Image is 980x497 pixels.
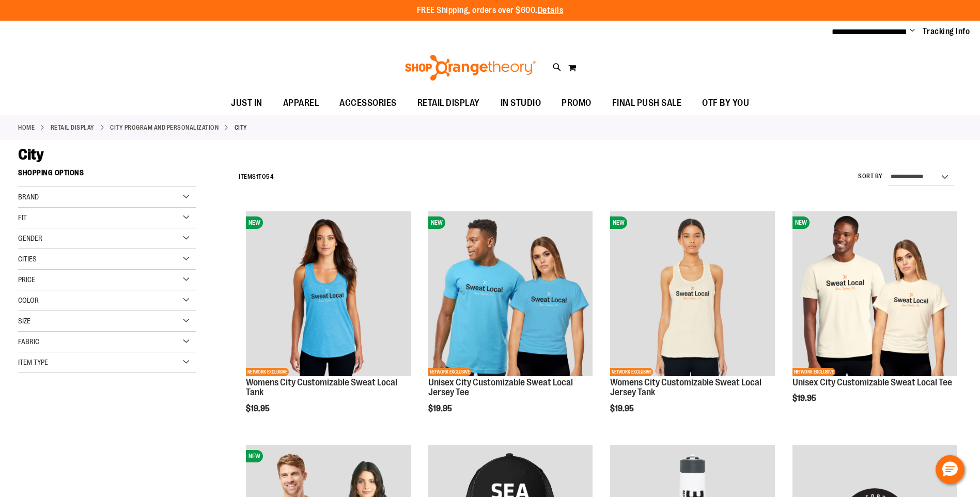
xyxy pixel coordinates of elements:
[18,146,43,163] span: City
[18,193,39,201] span: Brand
[235,123,247,132] strong: City
[246,404,271,413] span: $19.95
[428,368,471,376] span: NETWORK EXCLUSIVE
[792,211,957,377] a: Image of Unisex City Customizable Very Important TeeNEWNETWORK EXCLUSIVE
[246,211,410,376] img: City Customizable Perfect Racerback Tank
[18,213,27,222] span: Fit
[792,394,818,403] span: $19.95
[231,91,262,115] span: JUST IN
[18,255,37,263] span: Cities
[18,234,42,242] span: Gender
[18,358,48,366] span: Item Type
[610,211,774,377] a: City Customizable Jersey Racerback TankNEWNETWORK EXCLUSIVE
[602,91,692,115] a: FINAL PUSH SALE
[246,377,397,398] a: Womens City Customizable Sweat Local Tank
[610,377,761,398] a: Womens City Customizable Sweat Local Jersey Tank
[610,216,627,229] span: NEW
[283,91,319,115] span: APPAREL
[51,123,95,132] a: RETAIL DISPLAY
[610,404,635,413] span: $19.95
[273,91,330,115] a: APPAREL
[562,91,592,115] span: PROMO
[18,337,39,346] span: Fabric
[239,169,273,185] h2: Items to
[18,296,39,304] span: Color
[428,211,593,376] img: Unisex City Customizable Fine Jersey Tee
[246,368,289,376] span: NETWORK EXCLUSIVE
[403,55,537,81] img: Shop Orangetheory
[428,404,454,413] span: $19.95
[610,368,653,376] span: NETWORK EXCLUSIVE
[241,206,415,440] div: product
[792,368,835,376] span: NETWORK EXCLUSIVE
[339,91,397,115] span: ACCESSORIES
[858,172,883,181] label: Sort By
[417,5,564,17] p: FREE Shipping, orders over $600.
[605,206,780,440] div: product
[266,173,273,180] span: 54
[246,216,263,229] span: NEW
[18,164,196,187] strong: Shopping Options
[702,91,749,115] span: OTF BY YOU
[18,275,35,284] span: Price
[428,216,445,229] span: NEW
[407,91,490,115] a: RETAIL DISPLAY
[423,206,598,440] div: product
[787,206,962,429] div: product
[490,91,552,115] a: IN STUDIO
[221,91,273,115] a: JUST IN
[246,211,410,377] a: City Customizable Perfect Racerback TankNEWNETWORK EXCLUSIVE
[246,450,263,462] span: NEW
[792,216,810,229] span: NEW
[256,173,259,180] span: 1
[910,26,915,37] button: Account menu
[329,91,407,115] a: ACCESSORIES
[501,91,541,115] span: IN STUDIO
[428,377,573,398] a: Unisex City Customizable Sweat Local Jersey Tee
[923,26,970,37] a: Tracking Info
[551,91,602,115] a: PROMO
[792,377,952,387] a: Unisex City Customizable Sweat Local Tee
[610,211,774,376] img: City Customizable Jersey Racerback Tank
[936,455,965,484] button: Hello, have a question? Let’s chat.
[612,91,682,115] span: FINAL PUSH SALE
[692,91,759,115] a: OTF BY YOU
[110,123,219,132] a: CITY PROGRAM AND PERSONALIZATION
[428,211,593,377] a: Unisex City Customizable Fine Jersey TeeNEWNETWORK EXCLUSIVE
[18,317,30,325] span: Size
[18,123,35,132] a: Home
[417,91,480,115] span: RETAIL DISPLAY
[792,211,957,376] img: Image of Unisex City Customizable Very Important Tee
[538,6,564,15] a: Details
